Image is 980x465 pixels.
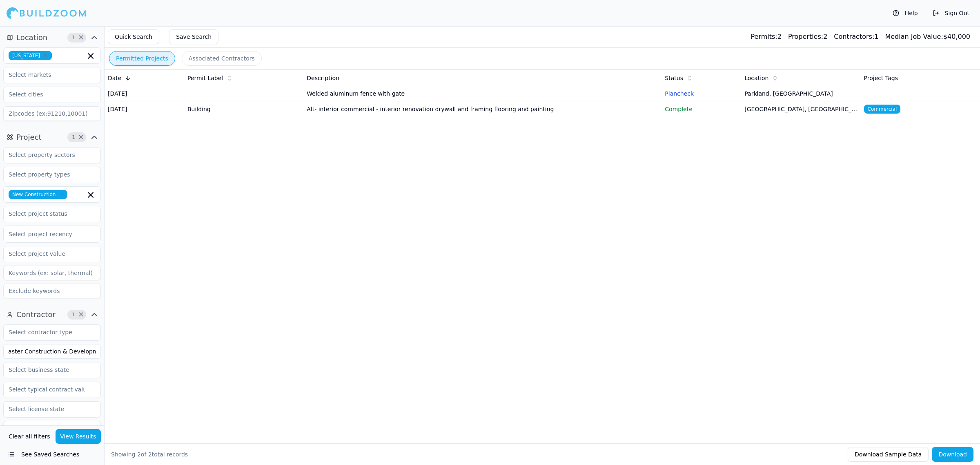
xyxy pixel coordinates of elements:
[109,51,175,66] button: Permitted Projects
[182,51,262,66] button: Associated Contractors
[4,246,90,261] input: Select project value
[4,402,90,416] input: Select license state
[9,190,67,199] span: New Construction
[3,421,101,436] input: Phone ex: 5555555555
[78,36,84,40] span: Clear Location filters
[929,7,973,20] button: Sign Out
[16,309,56,320] span: Contractor
[69,311,78,319] span: 1
[4,325,90,340] input: Select contractor type
[184,101,303,117] td: Building
[788,33,823,40] span: Properties:
[3,31,101,44] button: Location1Clear Location filters
[665,89,738,98] p: Plancheck
[16,132,42,143] span: Project
[148,451,152,458] span: 2
[4,362,90,377] input: Select business state
[3,131,101,144] button: Project1Clear Project filters
[303,101,661,117] td: Alt- interior commercial - interior renovation drywall and framing flooring and painting
[105,101,184,117] td: [DATE]
[889,7,922,20] button: Help
[307,74,339,82] span: Description
[111,450,188,458] div: Showing of total records
[885,32,970,42] div: $ 40,000
[741,86,860,101] td: Parkland, [GEOGRAPHIC_DATA]
[78,313,84,317] span: Clear Contractor filters
[751,32,781,42] div: 2
[137,451,141,458] span: 2
[56,429,101,444] button: View Results
[3,106,101,121] input: Zipcodes (ex:91210,10001)
[3,284,101,298] input: Exclude keywords
[4,206,90,221] input: Select project status
[834,32,878,42] div: 1
[3,308,101,321] button: Contractor1Clear Contractor filters
[108,74,121,82] span: Date
[744,74,768,82] span: Location
[16,32,47,43] span: Location
[69,133,78,141] span: 1
[751,33,777,40] span: Permits:
[788,32,827,42] div: 2
[4,148,90,162] input: Select property sectors
[187,74,223,82] span: Permit Label
[4,382,90,397] input: Select typical contract value
[7,429,52,444] button: Clear all filters
[665,74,683,82] span: Status
[105,86,184,101] td: [DATE]
[303,86,661,101] td: Welded aluminum fence with gate
[4,167,90,182] input: Select property types
[78,135,84,139] span: Clear Project filters
[741,101,860,117] td: [GEOGRAPHIC_DATA], [GEOGRAPHIC_DATA]
[69,34,78,42] span: 1
[665,105,738,113] p: Complete
[834,33,874,40] span: Contractors:
[932,447,973,462] button: Download
[4,67,90,82] input: Select markets
[3,344,101,359] input: Business name
[864,105,901,114] span: Commercial
[3,266,101,280] input: Keywords (ex: solar, thermal)
[169,29,218,44] button: Save Search
[848,447,929,462] button: Download Sample Data
[864,74,898,82] span: Project Tags
[108,29,159,44] button: Quick Search
[4,87,90,102] input: Select cities
[3,447,101,462] button: See Saved Searches
[9,51,52,60] span: [US_STATE]
[885,33,943,40] span: Median Job Value:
